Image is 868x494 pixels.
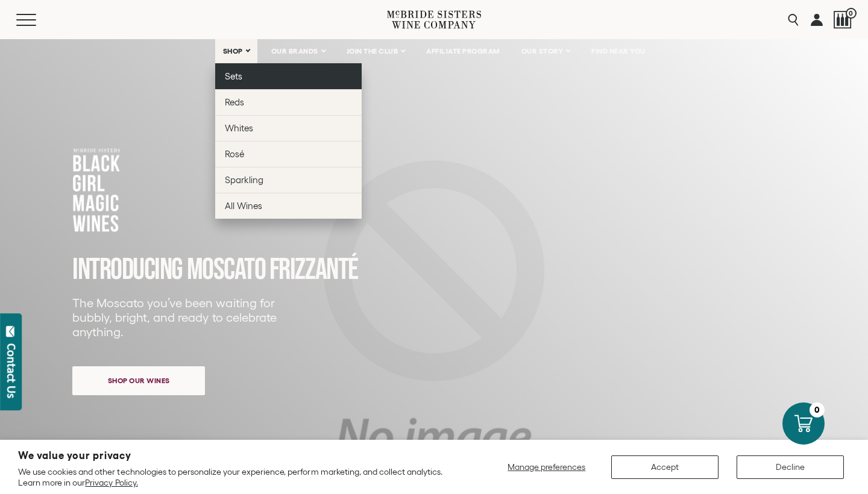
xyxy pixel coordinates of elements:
[426,47,500,55] span: AFFILIATE PROGRAM
[225,201,262,211] span: All Wines
[225,149,244,159] span: Rosé
[737,455,844,479] button: Decline
[215,141,362,167] a: Rosé
[18,466,459,488] p: We use cookies and other technologies to personalize your experience, perform marketing, and coll...
[225,175,263,185] span: Sparkling
[72,252,183,288] span: INTRODUCING
[72,296,285,339] p: The Moscato you’ve been waiting for bubbly, bright, and ready to celebrate anything.
[500,455,593,479] button: Manage preferences
[223,47,244,55] span: SHOP
[16,14,60,26] button: Mobile Menu Trigger
[87,369,191,392] span: Shop our wines
[72,366,205,395] a: Shop our wines
[347,47,398,55] span: JOIN THE CLUB
[18,451,459,461] h2: We value your privacy
[225,123,253,133] span: Whites
[263,39,333,63] a: OUR BRANDS
[418,39,508,63] a: AFFILIATE PROGRAM
[225,97,244,107] span: Reds
[85,478,137,487] a: Privacy Policy.
[225,71,242,81] span: Sets
[521,47,564,55] span: OUR STORY
[215,167,362,193] a: Sparkling
[271,47,318,55] span: OUR BRANDS
[187,252,266,288] span: MOSCATO
[215,115,362,141] a: Whites
[5,343,17,398] div: Contact Us
[583,39,653,63] a: FIND NEAR YOU
[215,39,257,63] a: SHOP
[846,8,857,19] span: 0
[508,462,585,472] span: Manage preferences
[339,39,413,63] a: JOIN THE CLUB
[810,402,825,417] div: 0
[215,89,362,115] a: Reds
[611,455,719,479] button: Accept
[215,193,362,219] a: All Wines
[591,47,646,55] span: FIND NEAR YOU
[514,39,578,63] a: OUR STORY
[215,63,362,89] a: Sets
[269,252,358,288] span: FRIZZANTé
